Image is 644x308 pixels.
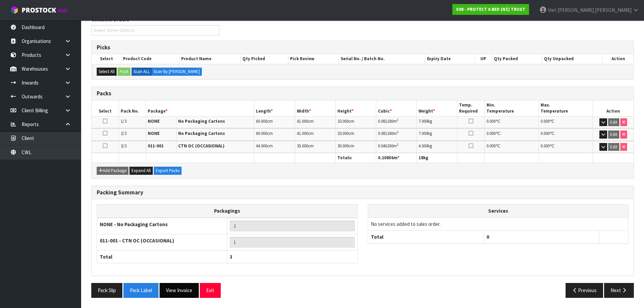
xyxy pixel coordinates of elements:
[608,131,619,139] button: Edit
[417,141,457,153] td: kg
[180,54,241,64] th: Product Name
[368,217,628,230] td: No services added to sales order.
[603,54,634,64] th: Action
[419,118,428,124] span: 7.000
[129,167,153,175] button: Expand All
[295,116,335,128] td: cm
[486,118,496,124] span: 0.000
[397,142,399,147] sup: 3
[417,100,457,116] th: Weight
[457,100,484,116] th: Temp. Required
[123,283,159,298] button: Pack Label
[22,6,56,15] span: ProStock
[256,131,267,136] span: 60.000
[57,7,68,14] small: WMS
[100,221,168,228] strong: NONE - No Packaging Cartons
[178,131,225,136] strong: No Packaging Cartons
[484,100,539,116] th: Min. Temperature
[178,143,224,149] strong: CTN OC (OCCASIONAL)
[425,54,475,64] th: Expiry Date
[200,283,221,298] button: Exit
[378,143,393,149] span: 0.046200
[417,128,457,140] td: kg
[337,118,349,124] span: 33.000
[97,205,358,218] th: Packagings
[148,118,160,124] strong: NONE
[604,283,634,298] button: Next
[121,54,180,64] th: Product Code
[148,131,160,136] strong: NONE
[97,189,628,196] h3: Packing Summary
[456,6,525,12] strong: S08 - PROTECT A BED (NZ) TRUST
[339,54,425,64] th: Serial No. / Batch No.
[376,116,417,128] td: m
[397,118,399,122] sup: 3
[541,143,550,149] span: 0.000
[295,100,335,116] th: Width
[335,128,376,140] td: cm
[97,44,628,51] h3: Picks
[230,254,233,260] span: 3
[254,141,295,153] td: cm
[121,118,126,124] span: 1/3
[419,143,428,149] span: 4.000
[297,118,308,124] span: 41.000
[541,131,550,136] span: 0.000
[10,6,19,14] img: cube-alt.png
[452,4,529,15] a: S08 - PROTECT A BED (NZ) TRUST
[378,118,393,124] span: 0.081180
[297,131,308,136] span: 41.000
[297,143,308,149] span: 35.000
[151,68,202,76] label: Scan By [PERSON_NAME]
[154,167,182,175] button: Export Packs
[484,141,539,153] td: ℃
[256,143,267,149] span: 44.000
[417,153,457,163] th: kg
[254,116,295,128] td: cm
[92,54,121,64] th: Select
[486,131,496,136] span: 0.000
[92,100,119,116] th: Select
[417,116,457,128] td: kg
[539,128,593,140] td: ℃
[539,116,593,128] td: ℃
[593,100,634,116] th: Action
[288,54,339,64] th: Pick Review
[132,68,152,76] label: Scan ALL
[335,116,376,128] td: cm
[97,167,128,175] button: Add Package
[121,131,126,136] span: 2/3
[254,128,295,140] td: cm
[542,54,602,64] th: Qty Unpacked
[376,100,417,116] th: Cubic
[566,283,603,298] button: Previous
[539,100,593,116] th: Max. Temperature
[419,131,428,136] span: 7.000
[121,143,126,149] span: 3/3
[484,116,539,128] td: ℃
[376,128,417,140] td: m
[376,153,417,163] th: m³
[335,141,376,153] td: cm
[337,143,349,149] span: 30.000
[97,68,117,76] button: Select All
[539,141,593,153] td: ℃
[486,234,489,240] span: 0
[397,130,399,134] sup: 3
[419,155,423,161] span: 18
[595,7,631,13] span: [PERSON_NAME]
[368,205,628,217] th: Services
[241,54,288,64] th: Qty Picked
[254,100,295,116] th: Length
[97,90,628,97] h3: Packs
[608,143,619,151] button: Edit
[492,54,542,64] th: Qty Packed
[335,153,376,163] th: Totals:
[548,7,594,13] span: Viet [PERSON_NAME]
[100,237,174,244] strong: 011-001 - CTN OC (OCCASIONAL)
[335,100,376,116] th: Height
[475,54,492,64] th: UP
[295,141,335,153] td: cm
[484,128,539,140] td: ℃
[256,118,267,124] span: 60.000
